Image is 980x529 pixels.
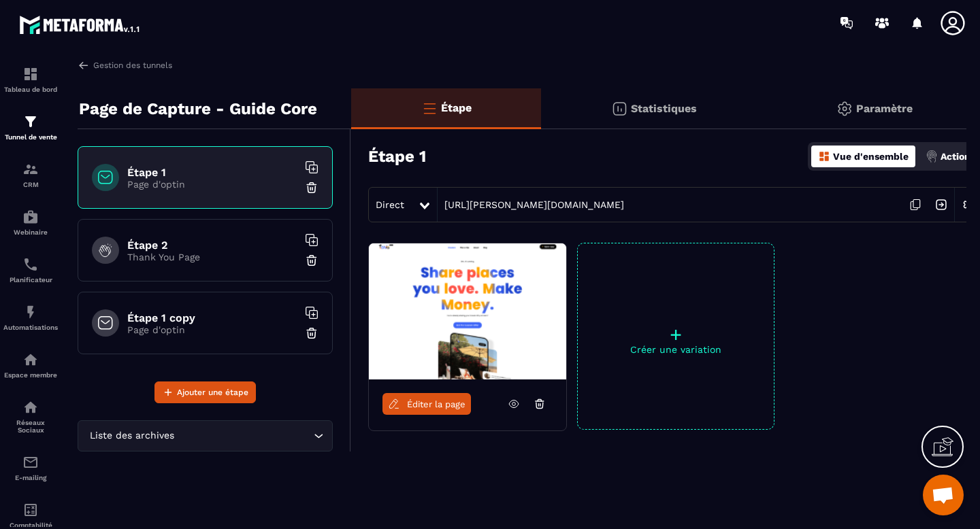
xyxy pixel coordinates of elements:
span: Éditer la page [407,399,465,409]
a: formationformationCRM [3,151,58,199]
a: emailemailE-mailing [3,444,58,492]
h3: Étape 1 [368,147,426,166]
a: Ouvrir le chat [923,475,964,515]
span: Ajouter une étape [177,386,248,399]
img: social-network [22,399,39,415]
img: automations [22,304,39,320]
p: CRM [3,181,58,188]
p: Tunnel de vente [3,133,58,141]
img: logo [19,12,142,37]
input: Search for option [177,428,310,443]
a: schedulerschedulerPlanificateur [3,246,58,294]
p: Paramètre [856,102,913,115]
img: dashboard-orange.40269519.svg [818,150,830,163]
img: automations [22,209,39,225]
a: automationsautomationsWebinaire [3,199,58,246]
p: E-mailing [3,474,58,481]
img: trash [305,326,318,340]
span: Direct [376,199,404,210]
p: Page d'optin [127,179,297,190]
img: stats.20deebd0.svg [611,101,627,117]
a: Éditer la page [382,393,471,415]
img: accountant [22,502,39,518]
a: [URL][PERSON_NAME][DOMAIN_NAME] [438,199,624,210]
img: bars-o.4a397970.svg [421,100,438,116]
a: automationsautomationsEspace membre [3,341,58,389]
button: Ajouter une étape [154,381,256,403]
img: actions.d6e523a2.png [926,150,938,163]
a: formationformationTableau de bord [3,56,58,103]
img: formation [22,114,39,130]
a: automationsautomationsAutomatisations [3,294,58,341]
p: Espace membre [3,371,58,379]
p: Réseaux Sociaux [3,419,58,434]
a: Gestion des tunnels [78,59,172,71]
img: scheduler [22,256,39,273]
p: Webinaire [3,228,58,236]
img: image [369,243,566,379]
div: Search for option [78,420,333,451]
p: Créer une variation [578,344,774,355]
p: Actions [941,151,975,162]
p: Page d'optin [127,324,297,335]
p: Étape [441,101,472,114]
p: Tableau de bord [3,86,58,93]
p: Automatisations [3,324,58,331]
a: formationformationTunnel de vente [3,103,58,151]
img: trash [305,254,318,267]
img: arrow [78,59,90,71]
img: trash [305,181,318,194]
span: Liste des archives [86,428,177,443]
img: automations [22,352,39,368]
img: arrow-next.bcc2205e.svg [928,192,954,218]
h6: Étape 1 copy [127,311,297,324]
img: email [22,454,39,471]
img: formation [22,161,39,177]
h6: Étape 1 [127,166,297,179]
img: formation [22,66,39,82]
img: setting-gr.5f69749f.svg [836,101,853,117]
p: + [578,325,774,344]
p: Page de Capture - Guide Core [79,95,317,122]
p: Thank You Page [127,252,297,262]
h6: Étape 2 [127,239,297,252]
a: social-networksocial-networkRéseaux Sociaux [3,389,58,444]
p: Vue d'ensemble [833,151,909,162]
p: Planificateur [3,276,58,284]
p: Comptabilité [3,522,58,529]
p: Statistiques [631,102,697,115]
